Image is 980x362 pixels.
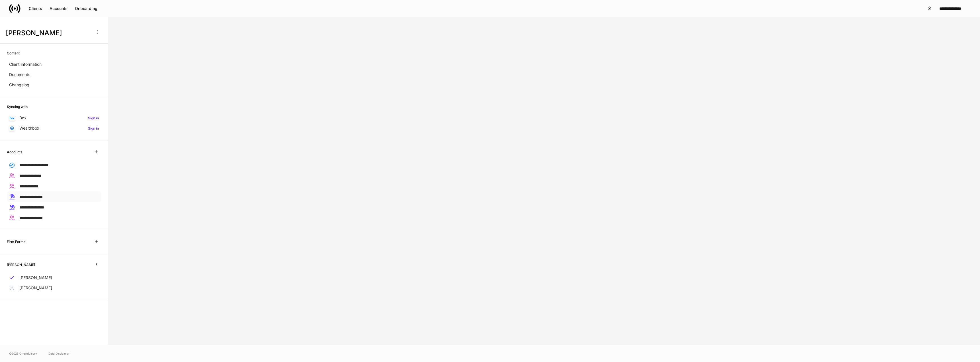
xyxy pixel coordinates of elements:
a: Changelog [7,80,101,90]
a: Documents [7,69,101,80]
button: Accounts [46,4,71,13]
p: Client information [9,62,42,67]
h6: Syncing with [7,104,28,109]
a: [PERSON_NAME] [7,283,101,293]
div: Onboarding [75,6,97,11]
button: Onboarding [71,4,101,13]
a: [PERSON_NAME] [7,273,101,283]
p: Wealthbox [19,125,39,131]
h6: [PERSON_NAME] [7,262,35,267]
p: [PERSON_NAME] [19,285,52,291]
h6: Content [7,50,20,56]
img: oYqM9ojoZLfzCHUefNbBcWHcyDPbQKagtYciMC8pFl3iZXy3dU33Uwy+706y+0q2uJ1ghNQf2OIHrSh50tUd9HaB5oMc62p0G... [10,117,14,119]
a: BoxSign in [7,113,101,123]
p: Documents [9,72,30,77]
h6: Sign in [88,115,99,121]
button: Clients [25,4,46,13]
div: Accounts [50,6,68,11]
p: Changelog [9,82,29,88]
a: WealthboxSign in [7,123,101,133]
h3: [PERSON_NAME] [6,28,91,38]
div: Clients [29,6,42,11]
h6: Accounts [7,149,22,155]
p: Box [19,115,26,121]
a: Client information [7,59,101,69]
h6: Firm Forms [7,239,25,244]
p: [PERSON_NAME] [19,275,52,281]
a: Data Disclaimer [48,351,70,356]
h6: Sign in [88,126,99,131]
span: © 2025 OneAdvisory [9,351,37,356]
